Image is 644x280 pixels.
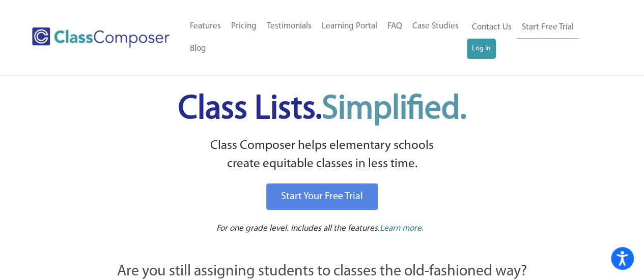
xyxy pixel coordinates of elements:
a: Start Your Free Trial [266,183,378,210]
a: Testimonials [262,15,317,38]
a: Learn more. [380,223,424,235]
a: FAQ [382,15,407,38]
nav: Header Menu [185,15,467,60]
span: Simplified. [322,93,466,126]
nav: Header Menu [467,16,604,59]
a: Blog [185,38,211,60]
span: For one grade level. Includes all the features. [216,224,380,233]
span: Start Your Free Trial [281,192,363,202]
a: Learning Portal [317,15,382,38]
p: Class Composer helps elementary schools create equitable classes in less time. [61,137,583,174]
a: Case Studies [407,15,464,38]
span: Class Lists. [178,93,466,126]
a: Start Free Trial [517,16,579,39]
a: Contact Us [467,16,517,39]
img: Class Composer [32,27,170,48]
a: Pricing [226,15,262,38]
a: Log In [467,39,496,59]
span: Learn more. [380,224,424,233]
a: Features [185,15,226,38]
